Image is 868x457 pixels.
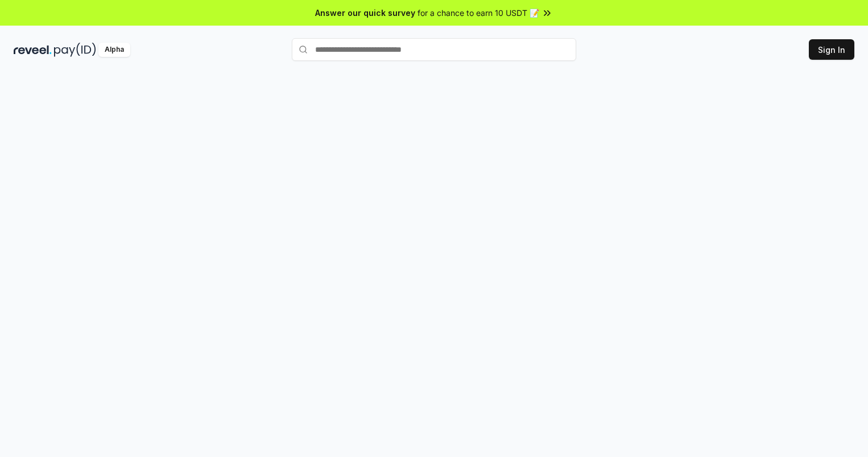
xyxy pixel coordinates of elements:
span: Answer our quick survey [315,7,415,19]
button: Sign In [809,39,854,60]
span: for a chance to earn 10 USDT 📝 [418,7,539,19]
img: pay_id [54,43,96,57]
div: Alpha [98,43,130,57]
img: reveel_dark [14,43,52,57]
